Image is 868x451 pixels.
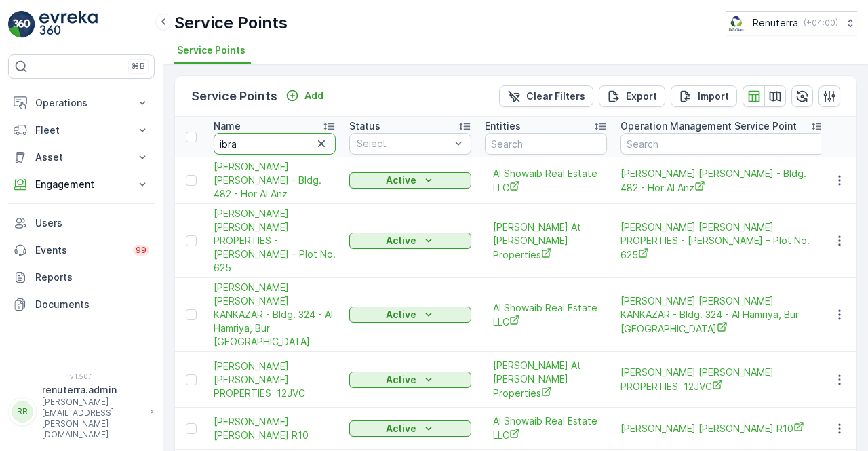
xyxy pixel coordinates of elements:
a: AHMED ABDULLA IBRAHIM KANKAZAR - Bldg. 324 - Al Hamriya, Bur Dubai [620,294,824,336]
a: KHALIL IBRAHIM AL SAYEGH PROPERTIES 12JVC [620,366,824,393]
button: RRrenuterra.admin[PERSON_NAME][EMAIL_ADDRESS][PERSON_NAME][DOMAIN_NAME] [8,383,155,440]
a: Al Showaib Real Estate LLC [493,301,599,329]
a: KHALIL IBRAHIM AL SAYEGH PROPERTIES - Al Hamriya – Plot No. 625 [620,220,824,262]
a: IBRAHIM MOHAMED SHARIF BELSELAH - Bldg. 482 - Hor Al Anz [214,160,336,201]
span: [PERSON_NAME] [PERSON_NAME] PROPERTIES - [PERSON_NAME] – Plot No. 625 [214,207,336,275]
button: Operations [8,90,155,117]
p: Entities [485,119,521,133]
span: [PERSON_NAME] [PERSON_NAME] R10 [214,415,336,442]
a: Khalil Ibrahim At Sayegh Properties [493,359,599,400]
p: Active [386,308,416,321]
p: renuterra.admin [42,383,144,397]
button: Import [671,85,737,107]
div: Toggle Row Selected [186,423,197,434]
p: Users [35,216,149,230]
a: IBRAHIM MOHAMED SHARIF BELSELAH - Bldg. 482 - Hor Al Anz [620,167,824,195]
p: Active [386,373,416,387]
a: Mohamed Ibrahim Ahmed Karama R10 [620,421,824,435]
p: ( +04:00 ) [804,18,838,28]
button: Fleet [8,117,155,144]
a: KHALIL IBRAHIM AL SAYEGH PROPERTIES 12JVC [214,359,336,400]
span: [PERSON_NAME] [PERSON_NAME] PROPERTIES 12JVC [620,366,824,393]
p: Renuterra [753,16,798,30]
button: Active [349,172,471,189]
p: ⌘B [132,61,145,72]
a: KHALIL IBRAHIM AL SAYEGH PROPERTIES - Al Hamriya – Plot No. 625 [214,207,336,275]
a: Khalil Ibrahim At Sayegh Properties [493,220,599,262]
p: [PERSON_NAME][EMAIL_ADDRESS][PERSON_NAME][DOMAIN_NAME] [42,397,144,440]
span: [PERSON_NAME] [PERSON_NAME] PROPERTIES 12JVC [214,359,336,400]
span: [PERSON_NAME] At [PERSON_NAME] Properties [493,359,599,400]
p: Engagement [35,178,127,191]
img: Screenshot_2024-07-26_at_13.33.01.png [726,16,747,31]
span: Service Points [177,43,245,57]
a: Documents [8,291,155,318]
a: Reports [8,264,155,291]
span: v 1.50.1 [8,372,155,380]
p: Active [386,422,416,435]
div: Toggle Row Selected [186,309,197,320]
button: Asset [8,144,155,171]
button: Add [280,87,329,104]
p: Status [349,119,380,133]
p: Active [386,174,416,187]
p: Operations [35,96,127,110]
button: Engagement [8,171,155,198]
p: 99 [136,245,146,256]
p: Fleet [35,123,127,137]
div: Toggle Row Selected [186,235,197,246]
input: Search [620,133,824,155]
p: Select [357,137,450,151]
span: [PERSON_NAME] [PERSON_NAME] PROPERTIES - [PERSON_NAME] – Plot No. 625 [620,220,824,262]
a: Events99 [8,237,155,264]
p: Active [386,234,416,248]
p: Asset [35,151,127,164]
a: AHMED ABDULLA IBRAHIM KANKAZAR - Bldg. 324 - Al Hamriya, Bur Dubai [214,281,336,349]
div: Toggle Row Selected [186,374,197,385]
p: Documents [35,298,149,311]
p: Service Points [174,12,288,34]
span: [PERSON_NAME] [PERSON_NAME] KANKAZAR - Bldg. 324 - Al Hamriya, Bur [GEOGRAPHIC_DATA] [620,294,824,336]
p: Events [35,243,125,257]
input: Search [485,133,607,155]
button: Clear Filters [499,85,593,107]
div: RR [12,401,33,423]
button: Active [349,233,471,249]
button: Active [349,372,471,388]
p: Reports [35,271,149,284]
span: [PERSON_NAME] [PERSON_NAME] KANKAZAR - Bldg. 324 - Al Hamriya, Bur [GEOGRAPHIC_DATA] [214,281,336,349]
a: Users [8,210,155,237]
p: Name [214,119,241,133]
button: Active [349,307,471,323]
p: Add [304,89,323,102]
button: Active [349,420,471,437]
p: Clear Filters [526,90,585,103]
a: Al Showaib Real Estate LLC [493,414,599,442]
img: logo [8,11,35,38]
span: [PERSON_NAME] At [PERSON_NAME] Properties [493,220,599,262]
p: Import [698,90,729,103]
button: Renuterra(+04:00) [726,11,857,35]
button: Export [599,85,665,107]
a: Mohamed Ibrahim Ahmed Karama R10 [214,415,336,442]
p: Export [626,90,657,103]
a: Al Showaib Real Estate LLC [493,167,599,195]
p: Operation Management Service Point [620,119,797,133]
input: Search [214,133,336,155]
span: [PERSON_NAME] [PERSON_NAME] - Bldg. 482 - Hor Al Anz [620,167,824,195]
img: logo_light-DOdMpM7g.png [39,11,98,38]
span: [PERSON_NAME] [PERSON_NAME] - Bldg. 482 - Hor Al Anz [214,160,336,201]
div: Toggle Row Selected [186,175,197,186]
p: Service Points [191,87,277,106]
span: [PERSON_NAME] [PERSON_NAME] R10 [620,421,824,435]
